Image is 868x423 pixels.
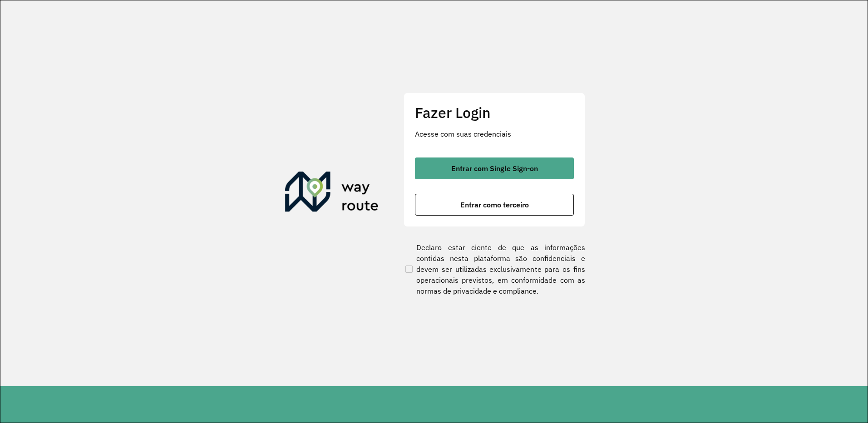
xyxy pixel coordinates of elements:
button: button [415,194,574,216]
button: button [415,157,574,179]
span: Entrar como terceiro [460,201,529,208]
h2: Fazer Login [415,104,574,121]
img: Roteirizador AmbevTech [285,172,379,215]
label: Declaro estar ciente de que as informações contidas nesta plataforma são confidenciais e devem se... [404,242,585,296]
span: Entrar com Single Sign-on [451,165,538,172]
p: Acesse com suas credenciais [415,128,574,139]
